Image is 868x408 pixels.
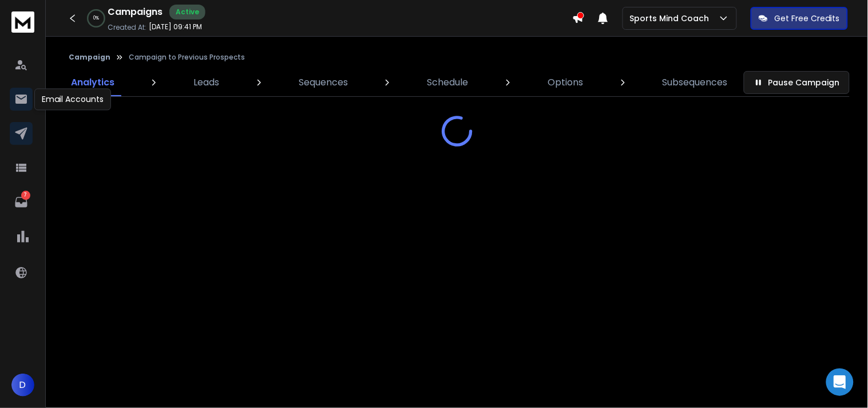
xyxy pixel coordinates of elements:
[129,53,245,62] p: Campaign to Previous Prospects
[64,69,121,96] a: Analytics
[11,11,34,33] img: logo
[751,7,848,30] button: Get Free Credits
[108,5,162,19] h1: Campaigns
[11,374,34,397] button: D
[656,69,735,96] a: Subsequences
[630,13,714,24] p: Sports Mind Coach
[71,76,114,89] p: Analytics
[108,23,146,32] p: Created At:
[541,69,590,96] a: Options
[10,191,33,214] a: 7
[663,76,728,89] p: Subsequences
[149,22,202,32] p: [DATE] 09:41 PM
[93,15,99,22] p: 0 %
[826,368,854,396] div: Open Intercom Messenger
[299,76,348,89] p: Sequences
[34,88,111,110] div: Email Accounts
[194,76,220,89] p: Leads
[21,191,30,200] p: 7
[548,76,583,89] p: Options
[292,69,355,96] a: Sequences
[421,69,475,96] a: Schedule
[169,5,205,19] div: Active
[775,13,840,24] p: Get Free Credits
[427,76,469,89] p: Schedule
[187,69,227,96] a: Leads
[744,71,850,94] button: Pause Campaign
[69,53,110,62] button: Campaign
